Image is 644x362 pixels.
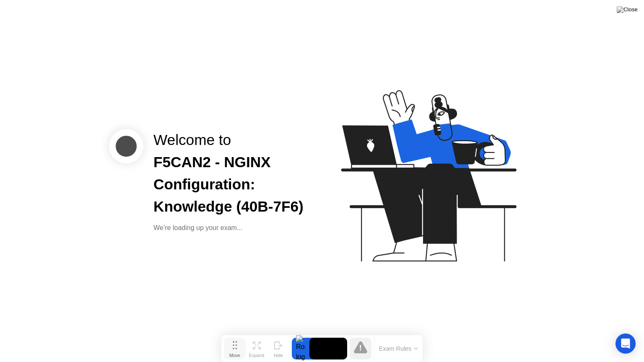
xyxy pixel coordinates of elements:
[153,151,309,217] div: F5CAN2 - NGINX Configuration: Knowledge (40B-7F6)
[249,353,264,358] div: Expand
[246,338,267,359] button: Expand
[274,353,283,358] div: Hide
[153,129,309,151] div: Welcome to
[377,345,421,352] button: Exam Rules
[224,338,246,359] button: Move
[617,6,638,13] img: Close
[153,223,309,233] div: We’re loading up your exam...
[229,353,240,358] div: Move
[267,338,289,359] button: Hide
[615,334,636,354] div: Open Intercom Messenger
